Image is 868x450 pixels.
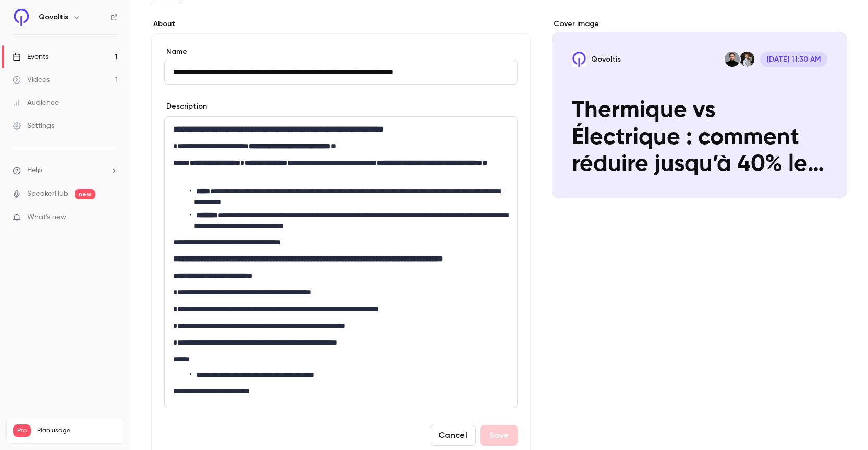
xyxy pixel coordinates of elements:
[164,101,207,112] label: Description
[75,189,95,199] span: new
[552,19,847,198] section: Cover image
[27,212,66,223] span: What's new
[13,98,59,108] div: Audience
[27,188,68,199] a: SpeakerHub
[13,165,118,176] li: help-dropdown-opener
[105,213,118,222] iframe: Noticeable Trigger
[164,116,518,408] section: description
[151,19,531,29] label: About
[13,424,31,437] span: Pro
[13,52,48,62] div: Events
[164,46,518,57] label: Name
[13,75,50,85] div: Videos
[39,12,68,22] h6: Qovoltis
[13,9,30,26] img: Qovoltis
[552,19,847,29] label: Cover image
[165,117,517,408] div: editor
[13,121,54,131] div: Settings
[27,165,42,176] span: Help
[430,425,476,446] button: Cancel
[37,427,117,435] span: Plan usage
